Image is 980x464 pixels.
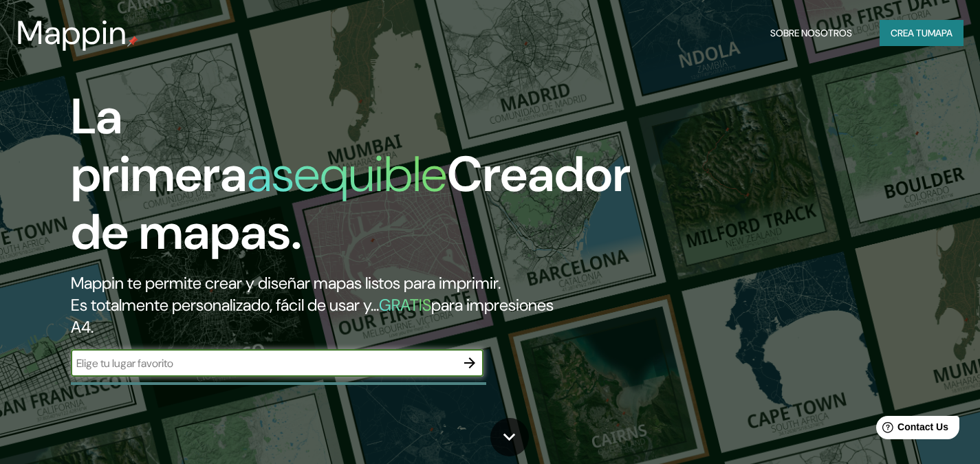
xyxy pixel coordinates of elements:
font: mapa [928,27,952,39]
font: Creador de mapas. [71,142,631,264]
img: pin de mapeo [127,36,138,47]
font: Mappin te permite crear y diseñar mapas listos para imprimir. [71,272,501,294]
font: La primera [71,85,247,206]
button: Crea tumapa [880,20,963,46]
font: Mappin [17,11,127,54]
input: Elige tu lugar favorito [71,355,456,371]
font: Sobre nosotros [770,27,852,39]
font: Crea tu [891,27,928,39]
font: Es totalmente personalizado, fácil de usar y... [71,294,379,316]
iframe: Help widget launcher [858,410,965,449]
button: Sobre nosotros [765,20,858,46]
font: GRATIS [379,294,431,316]
font: para impresiones A4. [71,294,554,338]
font: asequible [247,142,447,206]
